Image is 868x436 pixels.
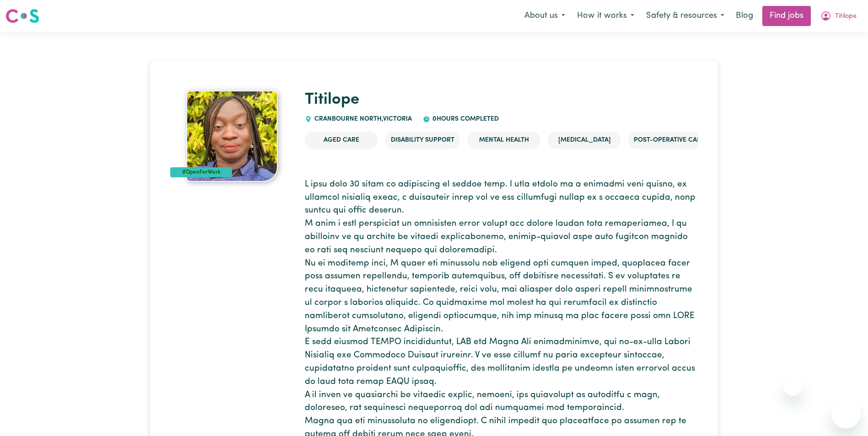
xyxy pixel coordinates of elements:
button: Safety & resources [640,6,730,26]
li: Mental Health [467,132,540,149]
iframe: Button to launch messaging window [831,399,861,429]
a: Find jobs [762,6,811,26]
button: About us [518,6,571,26]
button: How it works [571,6,640,26]
a: Titilope's profile picture'#OpenForWork [170,90,294,182]
li: Aged Care [305,132,378,149]
div: #OpenForWork [170,167,232,177]
li: Disability Support [385,132,460,149]
span: 0 hours completed [430,116,499,122]
a: Blog [730,6,759,26]
span: Titilope [835,11,857,21]
img: Careseekers logo [5,8,39,24]
a: Careseekers logo [5,5,39,27]
a: Titilope [305,92,359,108]
span: CRANBOURNE NORTH , Victoria [312,116,412,122]
iframe: Close message [784,378,802,396]
li: [MEDICAL_DATA] [548,132,621,149]
li: Post-operative care [628,132,710,149]
button: My Account [814,6,863,26]
img: Titilope [186,90,278,182]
